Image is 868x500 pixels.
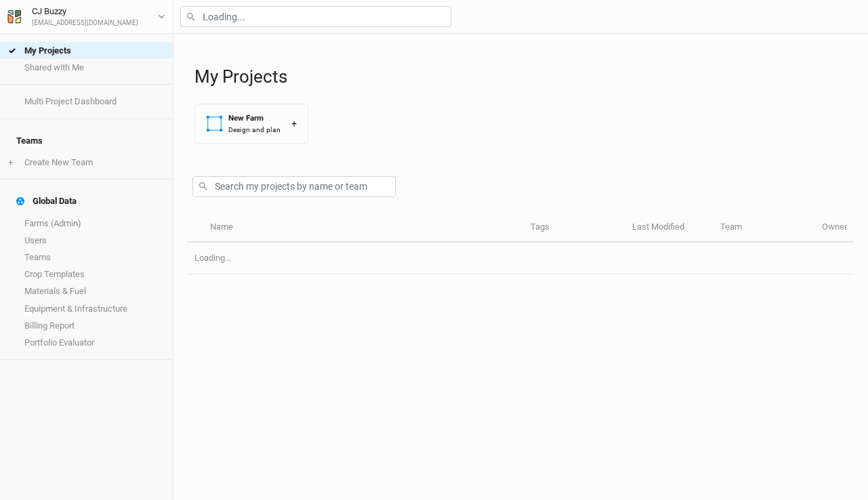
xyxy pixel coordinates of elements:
input: Loading... [180,6,451,27]
div: Global Data [16,196,77,207]
h1: My Projects [194,66,854,87]
button: New FarmDesign and plan+ [194,104,308,144]
th: Last Modified [625,213,713,243]
div: Design and plan [228,125,281,135]
th: Owner [814,213,854,243]
div: + [291,117,297,131]
div: CJ Buzzy [32,5,138,18]
input: Search my projects by name or team [192,176,396,197]
th: Name [202,213,522,243]
th: Tags [523,213,625,243]
span: + [8,157,13,168]
th: Team [713,213,814,243]
button: CJ Buzzy[EMAIL_ADDRESS][DOMAIN_NAME] [7,4,166,28]
td: Loading... [187,243,854,274]
h4: Teams [8,127,165,154]
div: [EMAIL_ADDRESS][DOMAIN_NAME] [32,18,138,28]
div: New Farm [228,112,281,124]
